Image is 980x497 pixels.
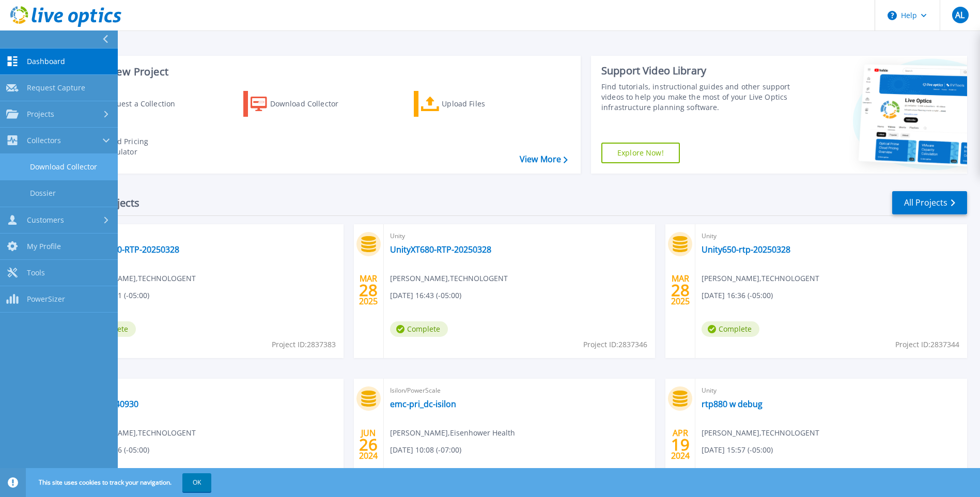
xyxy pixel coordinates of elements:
span: Customers [27,215,64,225]
div: JUN 2024 [359,426,378,463]
div: Upload Files [442,94,524,114]
div: Support Video Library [601,64,793,77]
span: [DATE] 10:08 (-07:00) [390,444,461,456]
span: Unity [390,230,649,242]
span: 19 [671,440,690,449]
span: Project ID: 2837344 [895,339,959,350]
span: Projects [27,110,54,119]
button: OK [182,473,211,492]
span: 28 [359,286,378,294]
a: Unity650-rtp-20250328 [702,244,790,255]
span: Tools [27,268,45,277]
span: This site uses cookies to track your navigation. [28,473,211,492]
a: View More [520,154,568,164]
a: Download Collector [243,91,359,117]
span: Complete [390,321,448,337]
span: AL [955,11,965,19]
a: Request a Collection [73,91,189,117]
span: Isilon/PowerScale [390,385,649,396]
div: MAR 2025 [359,271,378,309]
span: Unity [78,230,337,242]
span: Unity [78,385,337,396]
span: Project ID: 2837346 [583,339,647,350]
div: Download Collector [270,94,353,114]
span: [PERSON_NAME] , TECHNOLOGENT [702,273,819,284]
a: emc-pri_dc-isilon [390,399,456,409]
span: PowerSizer [27,294,65,304]
span: Request Capture [27,83,85,92]
span: Collectors [27,136,61,145]
a: UnityXT680-RTP-20250328 [390,244,491,255]
span: [DATE] 15:57 (-05:00) [702,444,773,456]
a: UnityXT880-RTP-20250328 [78,244,179,255]
div: MAR 2025 [671,271,690,309]
a: All Projects [892,191,967,214]
span: [PERSON_NAME] , TECHNOLOGENT [78,273,196,284]
a: Cloud Pricing Calculator [73,134,189,160]
span: Project ID: 2837383 [272,339,336,350]
a: rtp880 w debug [702,399,763,409]
span: [PERSON_NAME] , TECHNOLOGENT [78,427,196,439]
span: [PERSON_NAME] , Eisenhower Health [390,427,515,439]
span: Unity [702,230,961,242]
div: Find tutorials, instructional guides and other support videos to help you make the most of your L... [601,82,793,113]
div: APR 2024 [671,426,690,463]
span: Complete [702,321,759,337]
span: [PERSON_NAME] , TECHNOLOGENT [702,427,819,439]
span: 28 [671,286,690,294]
div: Request a Collection [103,94,185,114]
span: [DATE] 16:36 (-05:00) [702,290,773,301]
span: 26 [359,440,378,449]
a: Explore Now! [601,143,680,163]
span: My Profile [27,242,61,251]
span: Dashboard [27,57,65,66]
span: [PERSON_NAME] , TECHNOLOGENT [390,273,508,284]
a: Upload Files [414,91,529,117]
span: [DATE] 16:43 (-05:00) [390,290,461,301]
span: Unity [702,385,961,396]
h3: Start a New Project [73,66,567,77]
div: Cloud Pricing Calculator [101,136,184,157]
